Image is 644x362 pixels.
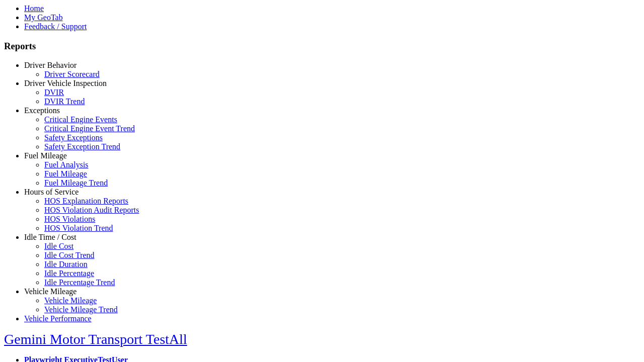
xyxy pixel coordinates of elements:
a: Fuel Mileage Trend [44,178,108,187]
a: Critical Engine Event Trend [44,124,135,133]
a: Idle Duration [44,260,88,268]
a: Driver Scorecard [44,70,100,78]
a: HOS Violations [44,215,95,223]
a: Vehicle Performance [24,314,92,323]
a: Vehicle Mileage [24,287,76,296]
a: Exceptions [24,106,60,115]
a: Idle Cost Trend [44,251,95,259]
a: HOS Violation Trend [44,224,113,232]
a: Safety Exception Trend [44,142,120,151]
a: Vehicle Mileage [44,296,97,305]
a: Safety Exceptions [44,133,103,142]
a: HOS Explanation Reports [44,197,128,205]
a: Idle Percentage [44,269,94,278]
a: Vehicle Mileage Trend [44,305,118,314]
a: DVIR [44,88,64,97]
a: Hours of Service [24,188,78,196]
h3: Reports [4,41,640,52]
a: Critical Engine Events [44,115,117,124]
a: Fuel Analysis [44,160,89,169]
a: Idle Time / Cost [24,233,76,241]
a: Idle Percentage Trend [44,278,115,287]
a: Fuel Mileage [24,151,67,160]
a: HOS Violation Audit Reports [44,206,139,214]
a: Driver Vehicle Inspection [24,79,107,87]
a: Idle Cost [44,242,73,250]
a: Gemini Motor Transport TestAll [4,331,187,347]
a: My GeoTab [24,13,63,22]
a: Fuel Mileage [44,169,87,178]
a: Feedback / Support [24,22,87,31]
a: Driver Behavior [24,61,76,69]
a: Home [24,4,44,13]
a: DVIR Trend [44,97,85,106]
